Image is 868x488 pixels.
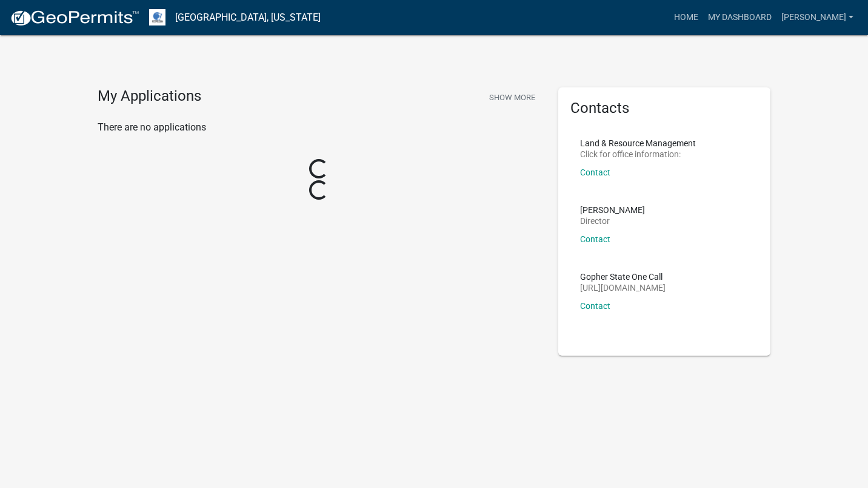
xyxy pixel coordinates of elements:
p: There are no applications [98,120,540,135]
button: Show More [484,87,540,107]
p: Click for office information: [580,150,696,158]
a: My Dashboard [703,6,776,29]
h4: My Applications [98,87,201,106]
a: [GEOGRAPHIC_DATA], [US_STATE] [175,7,321,28]
p: [PERSON_NAME] [580,206,645,214]
a: Contact [580,234,610,244]
p: [URL][DOMAIN_NAME] [580,283,666,292]
a: Home [669,6,703,29]
a: [PERSON_NAME] [776,6,858,29]
img: Otter Tail County, Minnesota [149,9,165,25]
a: Contact [580,301,610,311]
p: Director [580,217,645,225]
h5: Contacts [570,100,758,117]
p: Land & Resource Management [580,139,696,147]
a: Contact [580,168,610,177]
p: Gopher State One Call [580,273,666,281]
